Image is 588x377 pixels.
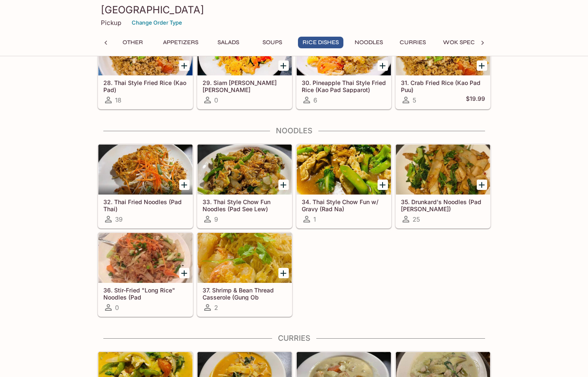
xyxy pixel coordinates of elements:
[254,37,291,48] button: Soups
[115,215,123,223] span: 39
[114,37,152,48] button: Other
[396,25,490,75] div: 31. Crab Fried Rice (Kao Pad Puu)
[101,3,488,16] h3: [GEOGRAPHIC_DATA]
[128,16,186,29] button: Change Order Type
[298,37,343,48] button: Rice Dishes
[98,334,491,343] h4: Curries
[197,232,292,317] a: 37. Shrimp & Bean Thread Casserole (Gung Ob [PERSON_NAME])2
[394,37,432,48] button: Curries
[98,232,193,317] a: 36. Stir-Fried "Long Rice" Noodles (Pad [PERSON_NAME])0
[477,180,487,190] button: Add 35. Drunkard's Noodles (Pad Kee Mao)
[98,233,193,283] div: 36. Stir-Fried "Long Rice" Noodles (Pad Woon Sen)
[179,60,190,71] button: Add 28. Thai Style Fried Rice (Kao Pad)
[313,215,316,223] span: 1
[115,96,121,104] span: 18
[210,37,247,48] button: Salads
[278,268,289,278] button: Add 37. Shrimp & Bean Thread Casserole (Gung Ob Woon Sen)
[198,25,292,75] div: 29. Siam Basil Fried Rice (Kao Pad Ka Pao)
[203,287,287,300] h5: 37. Shrimp & Bean Thread Casserole (Gung Ob [PERSON_NAME])
[103,198,188,212] h5: 32. Thai Fried Noodles (Pad Thai)
[296,25,391,109] a: 30. Pineapple Thai Style Fried Rice (Kao Pad Sapparot)6
[98,25,193,109] a: 28. Thai Style Fried Rice (Kao Pad)18
[103,79,188,93] h5: 28. Thai Style Fried Rice (Kao Pad)
[203,79,287,93] h5: 29. Siam [PERSON_NAME] [PERSON_NAME] ([PERSON_NAME] Pad [PERSON_NAME])
[296,144,391,228] a: 34. Thai Style Chow Fun w/ Gravy (Rad Na)1
[401,79,485,93] h5: 31. Crab Fried Rice (Kao Pad Puu)
[396,145,490,195] div: 35. Drunkard's Noodles (Pad Kee Mao)
[477,60,487,71] button: Add 31. Crab Fried Rice (Kao Pad Puu)
[101,19,121,27] p: Pickup
[278,180,289,190] button: Add 33. Thai Style Chow Fun Noodles (Pad See Lew)
[179,268,190,278] button: Add 36. Stir-Fried "Long Rice" Noodles (Pad Woon Sen)
[395,144,490,228] a: 35. Drunkard's Noodles (Pad [PERSON_NAME])25
[197,144,292,228] a: 33. Thai Style Chow Fun Noodles (Pad See Lew)9
[98,145,193,195] div: 32. Thai Fried Noodles (Pad Thai)
[214,215,218,223] span: 9
[214,96,218,104] span: 0
[302,79,386,93] h5: 30. Pineapple Thai Style Fried Rice (Kao Pad Sapparot)
[413,96,416,104] span: 5
[350,37,388,48] button: Noodles
[302,198,386,212] h5: 34. Thai Style Chow Fun w/ Gravy (Rad Na)
[98,126,491,135] h4: Noodles
[198,233,292,283] div: 37. Shrimp & Bean Thread Casserole (Gung Ob Woon Sen)
[313,96,317,104] span: 6
[158,37,203,48] button: Appetizers
[103,287,188,300] h5: 36. Stir-Fried "Long Rice" Noodles (Pad [PERSON_NAME])
[197,25,292,109] a: 29. Siam [PERSON_NAME] [PERSON_NAME] ([PERSON_NAME] Pad [PERSON_NAME])0
[198,145,292,195] div: 33. Thai Style Chow Fun Noodles (Pad See Lew)
[297,145,391,195] div: 34. Thai Style Chow Fun w/ Gravy (Rad Na)
[203,198,287,212] h5: 33. Thai Style Chow Fun Noodles (Pad See Lew)
[413,215,420,223] span: 25
[395,25,490,109] a: 31. Crab Fried Rice (Kao Pad Puu)5$19.99
[214,304,218,312] span: 2
[466,95,485,105] h5: $19.99
[179,180,190,190] button: Add 32. Thai Fried Noodles (Pad Thai)
[98,144,193,228] a: 32. Thai Fried Noodles (Pad Thai)39
[378,60,388,71] button: Add 30. Pineapple Thai Style Fried Rice (Kao Pad Sapparot)
[401,198,485,212] h5: 35. Drunkard's Noodles (Pad [PERSON_NAME])
[378,180,388,190] button: Add 34. Thai Style Chow Fun w/ Gravy (Rad Na)
[278,60,289,71] button: Add 29. Siam Basil Fried Rice (Kao Pad Ka Pao)
[98,25,193,75] div: 28. Thai Style Fried Rice (Kao Pad)
[438,37,500,48] button: Wok Specialties
[297,25,391,75] div: 30. Pineapple Thai Style Fried Rice (Kao Pad Sapparot)
[115,304,119,312] span: 0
